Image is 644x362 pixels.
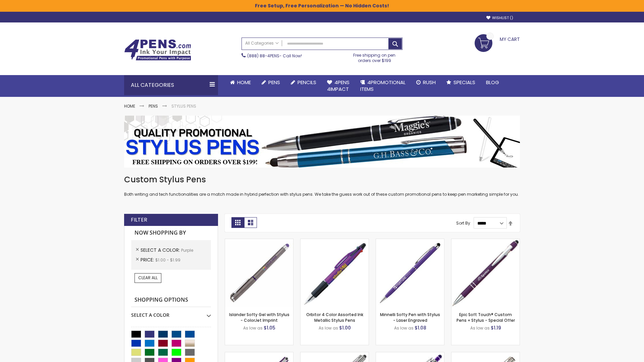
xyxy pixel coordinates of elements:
[451,239,520,244] a: 4P-MS8B-Purple
[346,50,403,63] div: Free shipping on pen orders over $199
[411,75,441,90] a: Rush
[451,239,520,307] img: 4P-MS8B-Purple
[229,312,289,323] a: Islander Softy Gel with Stylus - ColorJet Imprint
[491,324,501,331] span: $1.19
[225,239,293,307] img: Islander Softy Gel with Stylus - ColorJet Imprint-Purple
[264,324,275,331] span: $1.05
[181,247,193,253] span: Purple
[456,220,470,226] label: Sort By
[124,174,520,197] div: Both writing and tech functionalities are a match made in hybrid perfection with stylus pens. We ...
[268,79,280,86] span: Pens
[457,312,515,323] a: Epic Soft Touch® Custom Pens + Stylus - Special Offer
[131,216,147,224] strong: Filter
[423,79,436,86] span: Rush
[376,239,444,244] a: Minnelli Softy Pen with Stylus - Laser Engraved-Purple
[124,103,135,109] a: Home
[131,293,211,307] strong: Shopping Options
[237,79,251,86] span: Home
[453,79,475,86] span: Specials
[298,79,316,86] span: Pencils
[441,75,481,90] a: Specials
[131,226,211,240] strong: Now Shopping by
[225,239,293,244] a: Islander Softy Gel with Stylus - ColorJet Imprint-Purple
[124,116,520,168] img: Stylus Pens
[394,325,414,331] span: As low as
[149,103,158,109] a: Pens
[131,307,211,318] div: Select A Color
[319,325,338,331] span: As low as
[124,174,520,185] h1: Custom Stylus Pens
[339,324,351,331] span: $1.00
[256,75,285,90] a: Pens
[231,217,244,228] strong: Grid
[306,312,363,323] a: Orbitor 4 Color Assorted Ink Metallic Stylus Pens
[247,53,302,59] span: - Call Now!
[486,79,499,86] span: Blog
[141,256,155,263] span: Price
[322,75,355,97] a: 4Pens4impact
[451,352,520,358] a: Tres-Chic Touch Pen - Standard Laser-Purple
[225,75,256,90] a: Home
[380,312,440,323] a: Minnelli Softy Pen with Stylus - Laser Engraved
[135,273,161,283] a: Clear All
[141,247,181,253] span: Select A Color
[247,53,279,59] a: (888) 88-4PENS
[243,325,263,331] span: As low as
[481,75,504,90] a: Blog
[470,325,490,331] span: As low as
[245,41,279,46] span: All Categories
[415,324,426,331] span: $1.08
[327,79,350,93] span: 4Pens 4impact
[285,75,322,90] a: Pencils
[360,79,406,93] span: 4PROMOTIONAL ITEMS
[376,352,444,358] a: Phoenix Softy with Stylus Pen - Laser-Purple
[124,39,191,61] img: 4Pens Custom Pens and Promotional Products
[301,352,369,358] a: Tres-Chic with Stylus Metal Pen - Standard Laser-Purple
[155,257,180,263] span: $1.00 - $1.99
[486,15,513,20] a: Wishlist
[355,75,411,97] a: 4PROMOTIONALITEMS
[225,352,293,358] a: Avendale Velvet Touch Stylus Gel Pen-Purple
[301,239,369,307] img: Orbitor 4 Color Assorted Ink Metallic Stylus Pens-Purple
[242,38,282,49] a: All Categories
[301,239,369,244] a: Orbitor 4 Color Assorted Ink Metallic Stylus Pens-Purple
[376,239,444,307] img: Minnelli Softy Pen with Stylus - Laser Engraved-Purple
[124,75,218,95] div: All Categories
[171,103,196,109] strong: Stylus Pens
[138,275,158,281] span: Clear All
